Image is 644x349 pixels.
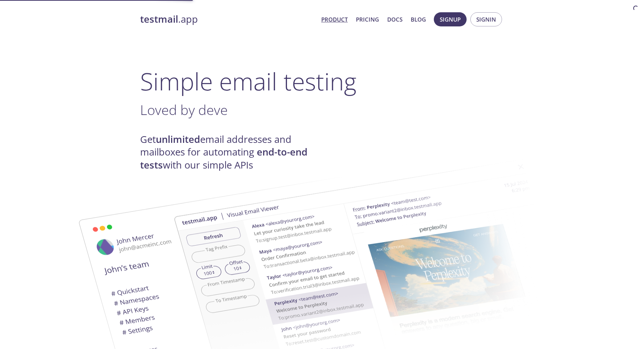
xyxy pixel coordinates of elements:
strong: end-to-end tests [140,145,307,171]
span: Signin [476,15,496,24]
a: Product [321,15,348,24]
a: Pricing [356,15,379,24]
button: Signup [434,12,467,26]
a: Blog [411,15,426,24]
h1: Simple email testing [140,67,504,96]
button: Signin [470,12,502,26]
span: Signup [440,15,461,24]
a: Docs [387,15,402,24]
strong: unlimited [156,133,200,146]
a: testmail.app [140,13,315,26]
h4: Get email addresses and mailboxes for automating with our simple APIs [140,133,322,172]
span: Loved by deve [140,100,228,119]
strong: testmail [140,13,178,26]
